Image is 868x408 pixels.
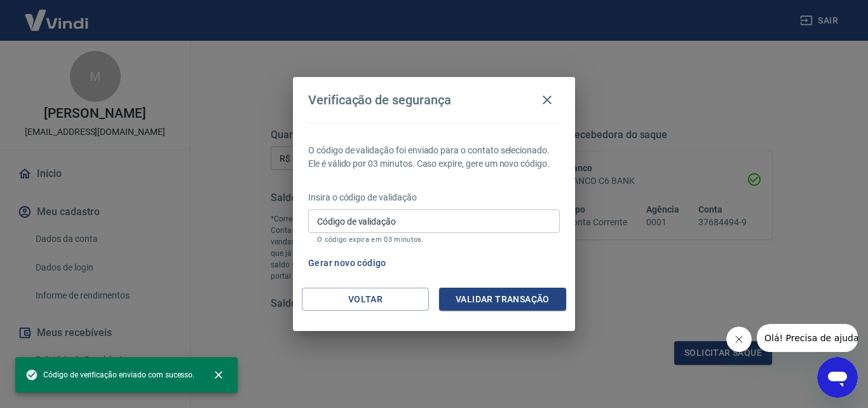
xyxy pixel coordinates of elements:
[8,9,107,19] span: Olá! Precisa de ajuda?
[439,288,566,311] button: Validar transação
[308,144,560,171] p: O código de validação foi enviado para o contato selecionado. Ele é válido por 03 minutos. Caso e...
[757,324,858,352] iframe: Mensagem da empresa
[308,191,560,204] p: Insira o código de validação
[303,251,391,275] button: Gerar novo código
[25,369,194,381] span: Código de verificação enviado com sucesso.
[205,361,233,389] button: close
[317,236,551,244] p: O código expira em 03 minutos.
[302,288,429,311] button: Voltar
[817,357,858,398] iframe: Botão para abrir a janela de mensagens
[308,92,451,108] h4: Verificação de segurança
[726,327,752,352] iframe: Fechar mensagem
